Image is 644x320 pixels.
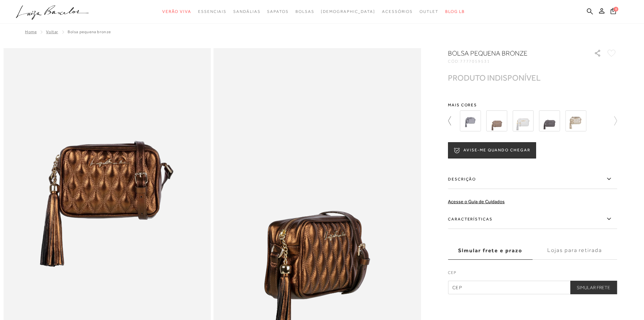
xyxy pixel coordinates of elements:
[198,9,226,14] span: Essenciais
[448,48,575,58] h1: BOLSA PEQUENA BRONZE
[445,5,465,18] a: BLOG LB
[321,5,375,18] a: noSubCategoriesText
[448,169,617,189] label: Descrição
[570,281,617,294] button: Simular Frete
[448,142,536,158] button: AVISE-ME QUANDO CHEGAR
[532,241,617,260] label: Lojas para retirada
[233,9,260,14] span: Sandálias
[382,9,413,14] span: Acessórios
[267,5,288,18] a: noSubCategoriesText
[68,29,111,34] span: BOLSA PEQUENA BRONZE
[486,110,507,131] img: BOLSA CLÁSSICA EM COURO CINZA DUMBO COM ALÇA REGULÁVEL PEQUENA
[162,9,191,14] span: Verão Viva
[198,5,226,18] a: noSubCategoriesText
[539,110,560,131] img: BOLSA CLÁSSICA EM COURO CINZA STORM COM ALÇA REGULÁVEL PEQUENA
[420,5,438,18] a: noSubCategoriesText
[25,29,37,34] a: Home
[448,59,583,63] div: CÓD:
[267,9,288,14] span: Sapatos
[448,74,541,81] div: PRODUTO INDISPONÍVEL
[565,110,586,131] img: BOLSA CLÁSSICA EM COURO METALIZADO DOURADO COM ALÇA REGULÁVEL PEQUENA
[321,9,375,14] span: [DEMOGRAPHIC_DATA]
[512,110,533,131] img: BOLSA CLÁSSICA EM COURO CINZA ESTANHO COM ALÇA REGULÁVEL PEQUENA
[448,241,532,260] label: Simular frete e prazo
[460,59,490,64] span: 7777059531
[614,7,618,12] span: 0
[295,9,314,14] span: Bolsas
[448,281,617,294] input: CEP
[445,9,465,14] span: BLOG LB
[448,103,617,107] span: Mais cores
[448,270,617,279] label: CEP
[609,7,618,17] button: 0
[162,5,191,18] a: noSubCategoriesText
[382,5,413,18] a: noSubCategoriesText
[295,5,314,18] a: noSubCategoriesText
[460,110,481,131] img: bolsa pequena cinza
[420,9,438,14] span: Outlet
[46,29,58,34] a: Voltar
[233,5,260,18] a: noSubCategoriesText
[448,199,505,204] a: Acesse o Guia de Cuidados
[448,209,617,229] label: Características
